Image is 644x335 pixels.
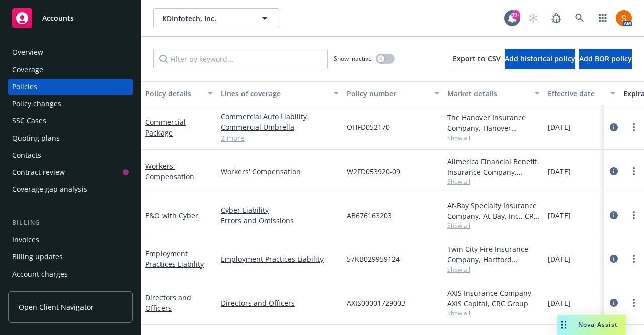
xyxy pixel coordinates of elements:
[453,49,501,69] button: Export to CSV
[447,156,540,177] div: Allmerica Financial Benefit Insurance Company, Hanover Insurance Group
[548,254,571,264] span: [DATE]
[8,79,133,95] a: Policies
[8,147,133,163] a: Contacts
[544,81,619,105] button: Effective date
[628,121,640,133] a: more
[221,298,339,308] a: Directors and Officers
[12,232,39,248] div: Invoices
[347,122,390,132] span: OHFD052170
[608,297,620,309] a: circleInformation
[347,298,406,308] span: AXIS00001729003
[8,249,133,265] a: Billing updates
[221,215,339,226] a: Errors and Omissions
[8,218,133,228] div: Billing
[447,200,540,221] div: At-Bay Specialty Insurance Company, At-Bay, Inc., CRC Group
[447,309,540,317] span: Show all
[548,122,571,132] span: [DATE]
[628,165,640,177] a: more
[12,147,41,163] div: Contacts
[347,254,400,264] span: 57KB029959124
[447,288,540,309] div: AXIS Insurance Company, AXIS Capital, CRC Group
[162,13,249,24] span: KDInfotech, Inc.
[145,293,191,313] a: Directors and Officers
[145,211,198,220] a: E&O with Cyber
[628,297,640,309] a: more
[548,88,604,99] div: Effective date
[593,8,613,28] a: Switch app
[12,266,68,282] div: Account charges
[557,315,626,335] button: Nova Assist
[145,249,204,269] a: Employment Practices Liability
[616,10,632,26] img: photo
[42,14,74,22] span: Accounts
[221,122,339,132] a: Commercial Umbrella
[628,209,640,221] a: more
[217,81,343,105] button: Lines of coverage
[447,177,540,186] span: Show all
[347,210,392,221] span: AB676163203
[8,130,133,146] a: Quoting plans
[579,49,632,69] button: Add BOR policy
[447,265,540,274] span: Show all
[12,61,43,78] div: Coverage
[443,81,544,105] button: Market details
[8,181,133,197] a: Coverage gap analysis
[12,181,87,197] div: Coverage gap analysis
[608,253,620,265] a: circleInformation
[570,8,590,28] a: Search
[221,166,339,177] a: Workers' Compensation
[145,88,202,99] div: Policy details
[221,111,339,122] a: Commercial Auto Liability
[221,132,339,143] a: 2 more
[8,61,133,78] a: Coverage
[8,96,133,112] a: Policy changes
[546,8,567,28] a: Report a Bug
[579,54,632,63] span: Add BOR policy
[628,253,640,265] a: more
[12,79,37,95] div: Policies
[12,44,43,60] div: Overview
[145,161,194,181] a: Workers' Compensation
[447,112,540,133] div: The Hanover Insurance Company, Hanover Insurance Group
[608,121,620,133] a: circleInformation
[511,10,520,19] div: 99+
[608,165,620,177] a: circleInformation
[347,166,400,177] span: W2FD053920-09
[12,164,65,180] div: Contract review
[8,113,133,129] a: SSC Cases
[153,8,279,28] button: KDInfotech, Inc.
[145,117,186,138] a: Commercial Package
[447,133,540,142] span: Show all
[548,298,571,308] span: [DATE]
[557,315,570,335] div: Drag to move
[453,54,501,63] span: Export to CSV
[334,54,372,63] span: Show inactive
[141,81,217,105] button: Policy details
[548,166,571,177] span: [DATE]
[8,164,133,180] a: Contract review
[8,4,133,32] a: Accounts
[523,8,543,28] a: Start snowing
[153,49,328,69] input: Filter by keyword...
[447,221,540,230] span: Show all
[8,44,133,60] a: Overview
[343,81,443,105] button: Policy number
[447,244,540,265] div: Twin City Fire Insurance Company, Hartford Insurance Group, CRC Group
[578,320,618,329] span: Nova Assist
[221,88,328,99] div: Lines of coverage
[347,88,428,99] div: Policy number
[447,88,529,99] div: Market details
[8,232,133,248] a: Invoices
[8,266,133,282] a: Account charges
[19,302,94,312] span: Open Client Navigator
[505,54,575,63] span: Add historical policy
[608,209,620,221] a: circleInformation
[221,205,339,215] a: Cyber Liability
[12,249,63,265] div: Billing updates
[548,210,571,221] span: [DATE]
[221,254,339,264] a: Employment Practices Liability
[12,130,60,146] div: Quoting plans
[505,49,575,69] button: Add historical policy
[12,96,61,112] div: Policy changes
[12,113,46,129] div: SSC Cases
